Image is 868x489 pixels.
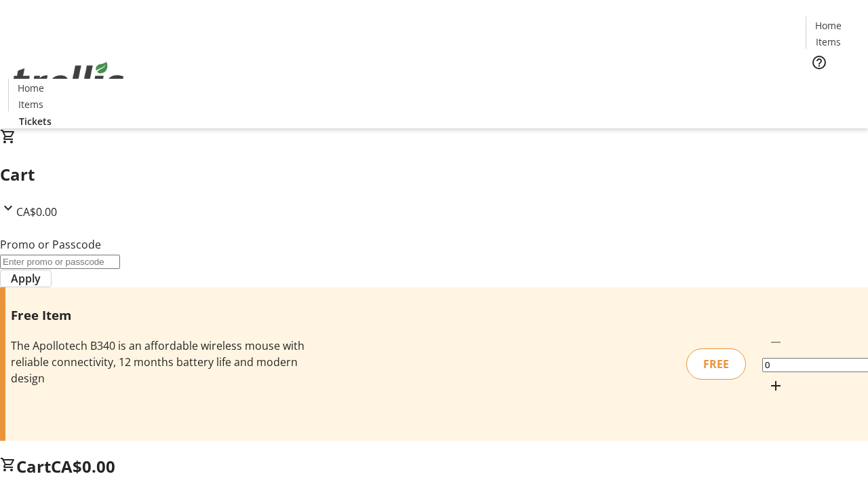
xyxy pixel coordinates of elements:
span: Items [816,35,841,49]
a: Items [806,35,850,49]
span: Apply [11,270,41,287]
span: Tickets [816,79,849,93]
div: The Apollotech B340 is an affordable wireless mouse with reliable connectivity, 12 months battery... [11,338,307,386]
button: Increment by one [762,372,789,399]
h3: Free Item [11,306,307,325]
span: Tickets [19,114,52,128]
button: Help [806,49,833,76]
a: Tickets [8,114,62,128]
img: Orient E2E Organization AshOsQzoDu's Logo [8,47,129,115]
span: CA$0.00 [16,204,57,219]
a: Tickets [806,79,860,93]
a: Home [806,18,850,33]
span: CA$0.00 [51,455,115,477]
a: Items [9,97,52,111]
div: FREE [686,348,746,380]
span: Home [18,81,44,95]
span: Home [815,18,842,33]
a: Home [9,81,52,95]
span: Items [18,97,43,111]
